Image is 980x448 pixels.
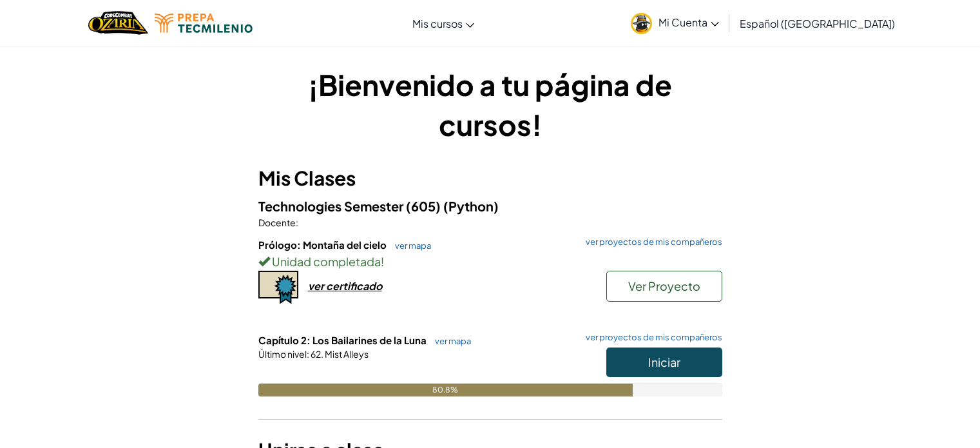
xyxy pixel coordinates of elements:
span: ! [381,254,384,269]
button: Ver Proyecto [606,271,722,302]
span: Mis cursos [412,17,463,30]
a: Mi Cuenta [624,3,725,43]
span: : [296,217,298,228]
button: Iniciar [606,347,722,377]
span: Prólogo: Montaña del cielo [258,239,389,251]
a: Ozaria by CodeCombat logo [88,10,148,36]
h3: Mis Clases [258,164,722,193]
span: Capítulo 2: Los Bailarines de la Luna [258,334,428,346]
a: ver proyectos de mis compañeros [579,238,722,246]
span: Último nivel [258,348,307,360]
span: 62. [309,348,323,360]
span: Mi Cuenta [658,15,719,29]
a: ver mapa [389,240,431,251]
img: avatar [631,13,652,34]
img: Tecmilenio logo [155,14,253,33]
span: (Python) [443,198,499,214]
span: Docente [258,217,296,228]
span: Iniciar [648,355,680,369]
a: ver proyectos de mis compañeros [579,333,722,342]
span: Technologies Semester (605) [258,198,443,214]
a: Mis cursos [406,6,481,41]
a: Español ([GEOGRAPHIC_DATA]) [733,6,901,41]
span: : [307,348,309,360]
img: certificate-icon.png [258,271,298,304]
div: ver certificado [308,279,382,293]
img: Home [88,10,148,36]
a: ver mapa [428,336,471,346]
span: Ver Proyecto [628,278,700,293]
div: 80.8% [258,384,633,396]
h1: ¡Bienvenido a tu página de cursos! [258,64,722,144]
span: Español ([GEOGRAPHIC_DATA]) [740,17,895,30]
span: Mist Alleys [323,348,369,360]
span: Unidad completada [270,254,381,269]
a: ver certificado [258,279,382,293]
